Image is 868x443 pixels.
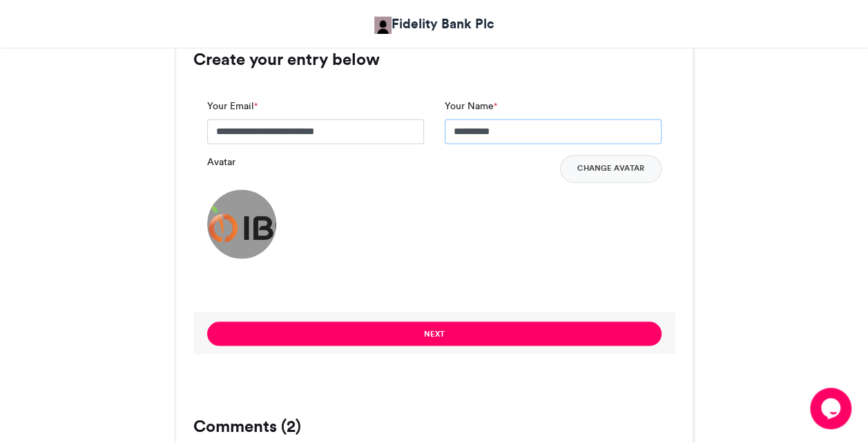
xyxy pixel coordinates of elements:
button: Next [207,321,662,346]
a: Fidelity Bank Plc [374,14,494,34]
label: Avatar [207,155,235,169]
img: 1756901677.326-b2dcae4267c1926e4edbba7f5065fdc4d8f11412.png [207,189,276,258]
h3: Create your entry below [193,51,675,68]
img: Fidelity Bank [374,17,392,34]
label: Your Email [207,99,258,113]
h3: Comments (2) [193,417,675,434]
button: Change Avatar [560,155,662,182]
label: Your Name [445,99,497,113]
iframe: chat widget [810,388,854,429]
